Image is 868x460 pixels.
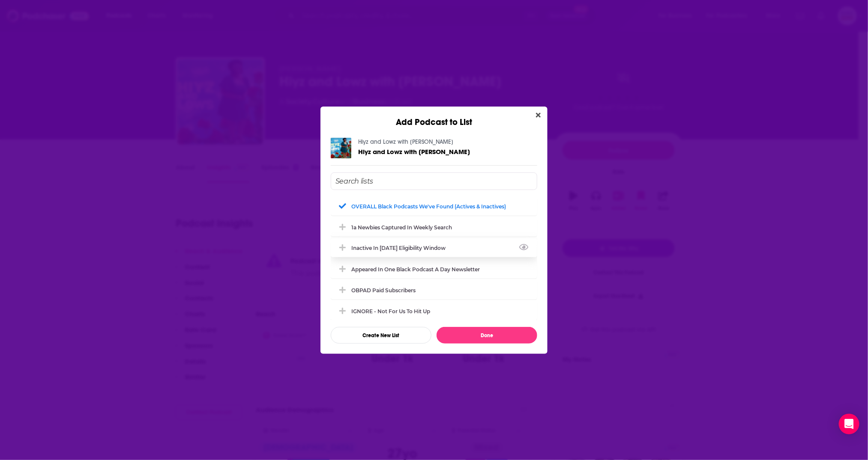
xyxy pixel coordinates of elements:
[331,260,537,279] div: Appeared in One Black podcast a day newsletter
[331,138,351,158] img: Hiyz and Lowz with Alyce Rose
[331,302,537,321] div: IGNORE - not for us to hit up
[533,110,544,121] button: Close
[331,281,537,300] div: OBPAD paid subscribers
[351,245,451,251] div: Inactive in [DATE] eligibility window
[446,249,451,250] button: View Link
[331,172,537,344] div: Add Podcast To List
[331,327,431,344] button: Create New List
[351,266,480,273] div: Appeared in One Black podcast a day newsletter
[331,238,537,257] div: Inactive in 2026 eligibility window
[331,197,537,216] div: OVERALL Black podcasts we've found (actives & inactives)
[320,107,548,128] div: Add Podcast to List
[351,287,416,294] div: OBPAD paid subscribers
[351,308,430,315] div: IGNORE - not for us to hit up
[331,172,537,190] input: Search lists
[351,203,506,210] div: OVERALL Black podcasts we've found (actives & inactives)
[358,138,453,145] a: Hiyz and Lowz with Alyce Rose
[331,218,537,237] div: 1a Newbies captured in weekly search
[358,148,470,156] span: Hiyz and Lowz with [PERSON_NAME]
[351,224,452,231] div: 1a Newbies captured in weekly search
[437,327,537,344] button: Done
[358,148,470,155] a: Hiyz and Lowz with Alyce Rose
[839,414,859,434] div: Open Intercom Messenger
